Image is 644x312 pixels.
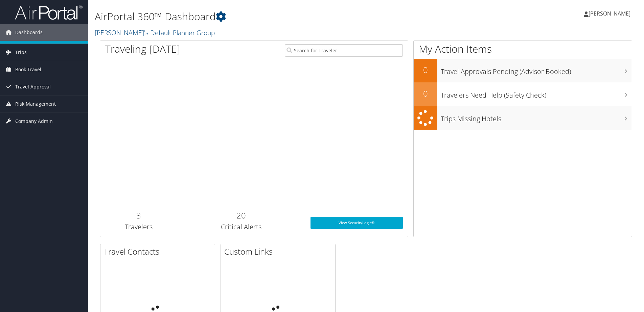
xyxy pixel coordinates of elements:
span: Trips [15,44,27,61]
h2: 20 [182,210,300,221]
h3: Travelers Need Help (Safety Check) [441,87,632,100]
span: Risk Management [15,96,56,112]
h2: Travel Contacts [104,246,215,257]
h1: Traveling [DATE] [105,42,180,56]
span: Company Admin [15,113,53,130]
a: [PERSON_NAME]'s Default Planner Group [95,28,216,37]
h2: 0 [414,64,437,76]
a: View SecurityLogic® [310,217,403,229]
a: [PERSON_NAME] [584,3,637,24]
input: Search for Traveler [285,44,403,57]
h3: Travel Approvals Pending (Advisor Booked) [441,63,632,76]
span: Dashboards [15,24,43,41]
a: Trips Missing Hotels [414,106,632,130]
h3: Critical Alerts [182,222,300,232]
h1: My Action Items [414,42,632,56]
a: 0Travelers Need Help (Safety Check) [414,82,632,106]
span: [PERSON_NAME] [589,10,630,17]
h2: Custom Links [224,246,335,257]
h3: Travelers [105,222,172,232]
h3: Trips Missing Hotels [441,111,632,124]
h2: 0 [414,88,437,99]
span: Travel Approval [15,78,51,95]
h1: AirPortal 360™ Dashboard [95,9,456,24]
span: Book Travel [15,61,41,78]
h2: 3 [105,210,172,221]
a: 0Travel Approvals Pending (Advisor Booked) [414,59,632,82]
img: airportal-logo.png [15,4,83,20]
